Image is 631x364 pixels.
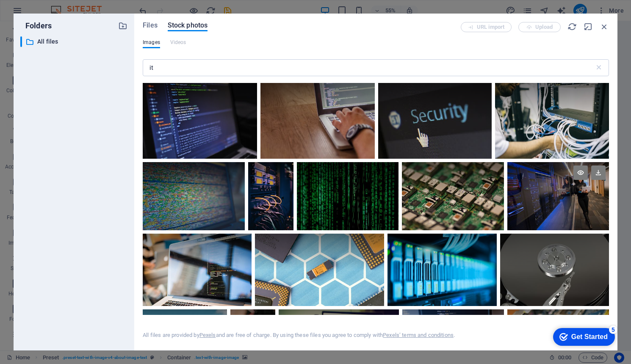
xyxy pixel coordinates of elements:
[584,22,593,31] i: Minimize
[143,20,158,30] span: Files
[37,37,112,47] p: All files
[143,37,160,47] span: Images
[199,332,216,338] a: Pexels
[23,9,59,17] div: Get Started
[5,4,66,22] div: Get Started 5 items remaining, 0% complete
[600,22,609,31] i: Close
[20,20,52,31] p: Folders
[61,2,69,10] div: 5
[168,20,208,30] span: Stock photos
[567,22,577,31] i: Reload
[170,37,186,47] span: This file type is not supported by this element
[143,331,455,339] div: All files are provided by and are free of charge. By using these files you agree to comply with .
[383,332,454,338] a: Pexels’ terms and conditions
[143,59,595,76] input: Search
[20,36,22,47] div: ​
[118,21,127,30] i: Create new folder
